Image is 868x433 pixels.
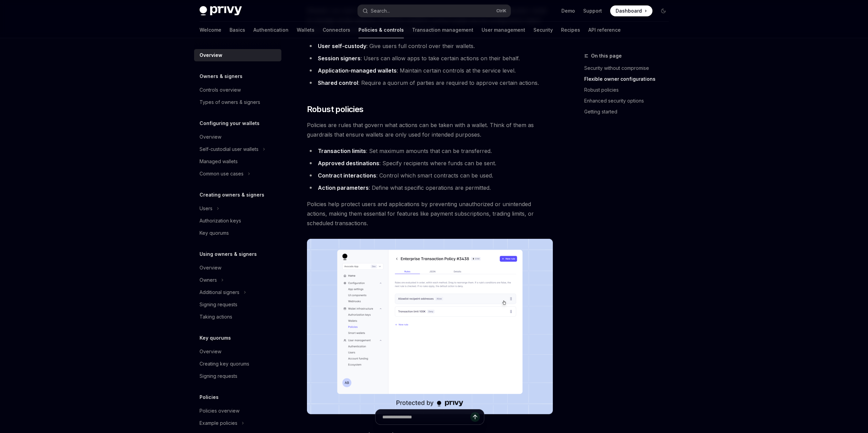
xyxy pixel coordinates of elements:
div: Users [200,204,212,213]
a: Connectors [323,22,350,38]
strong: User self-custody [318,43,366,49]
li: : Define what specific operations are permitted. [307,183,553,192]
a: Taking actions [194,311,281,323]
strong: Application-managed wallets [318,67,397,74]
a: Creating key quorums [194,358,281,370]
div: Key quorums [200,229,229,237]
div: Controls overview [200,86,241,94]
img: dark logo [200,6,242,16]
a: Overview [194,49,281,61]
a: Managed wallets [194,155,281,168]
button: Search...CtrlK [358,5,511,17]
div: Signing requests [200,372,237,380]
div: Overview [200,347,221,356]
li: : Set maximum amounts that can be transferred. [307,146,553,156]
a: Types of owners & signers [194,96,281,108]
a: Getting started [584,106,674,117]
a: Enhanced security options [584,95,674,106]
div: Common use cases [200,170,244,178]
span: On this page [591,52,622,60]
a: Overview [194,262,281,274]
a: Welcome [200,22,221,38]
a: Controls overview [194,84,281,96]
a: Overview [194,131,281,143]
li: : Control which smart contracts can be used. [307,171,553,180]
h5: Configuring your wallets [200,119,260,127]
a: Authentication [253,22,289,38]
a: Key quorums [194,227,281,239]
li: : Specify recipients where funds can be sent. [307,158,553,168]
div: Overview [200,133,221,141]
div: Types of owners & signers [200,98,260,106]
a: Flexible owner configurations [584,74,674,84]
a: Basics [230,22,245,38]
a: Transaction management [412,22,473,38]
div: Managed wallets [200,157,238,166]
div: Overview [200,51,222,59]
div: Authorization keys [200,217,241,225]
span: Policies are rules that govern what actions can be taken with a wallet. Think of them as guardrai... [307,120,553,139]
span: Robust policies [307,104,364,115]
li: : Maintain certain controls at the service level. [307,66,553,75]
h5: Policies [200,393,219,401]
span: Policies help protect users and applications by preventing unauthorized or unintended actions, ma... [307,199,553,228]
a: Dashboard [610,5,652,16]
div: Owners [200,276,217,284]
strong: Session signers [318,55,361,62]
a: Security without compromise [584,63,674,74]
li: : Require a quorum of parties are required to approve certain actions. [307,78,553,88]
strong: Transaction limits [318,148,366,154]
a: Robust policies [584,84,674,95]
h5: Using owners & signers [200,250,257,258]
div: Signing requests [200,300,237,309]
a: Policies & controls [358,22,404,38]
strong: Contract interactions [318,172,376,179]
strong: Approved destinations [318,160,379,167]
strong: Shared control [318,79,358,86]
div: Additional signers [200,288,239,296]
button: Send message [470,412,480,422]
a: Support [583,7,602,14]
div: Policies overview [200,407,239,415]
div: Taking actions [200,313,232,321]
div: Overview [200,264,221,272]
div: Example policies [200,419,237,427]
a: Overview [194,345,281,358]
a: Policies overview [194,405,281,417]
a: Recipes [561,22,580,38]
h5: Owners & signers [200,72,242,80]
a: Signing requests [194,298,281,311]
a: API reference [588,22,621,38]
h5: Creating owners & signers [200,191,264,199]
div: Search... [371,7,390,15]
li: : Give users full control over their wallets. [307,41,553,51]
span: Dashboard [616,7,642,14]
a: Wallets [297,22,314,38]
a: Security [533,22,553,38]
a: User management [482,22,525,38]
a: Authorization keys [194,215,281,227]
li: : Users can allow apps to take certain actions on their behalf. [307,53,553,63]
button: Toggle dark mode [658,5,669,16]
a: Signing requests [194,370,281,382]
a: Demo [561,7,575,14]
div: Creating key quorums [200,360,249,368]
span: Ctrl K [496,8,506,14]
div: Self-custodial user wallets [200,145,259,153]
img: images/Policies.png [307,239,553,414]
strong: Action parameters [318,184,369,191]
h5: Key quorums [200,334,231,342]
